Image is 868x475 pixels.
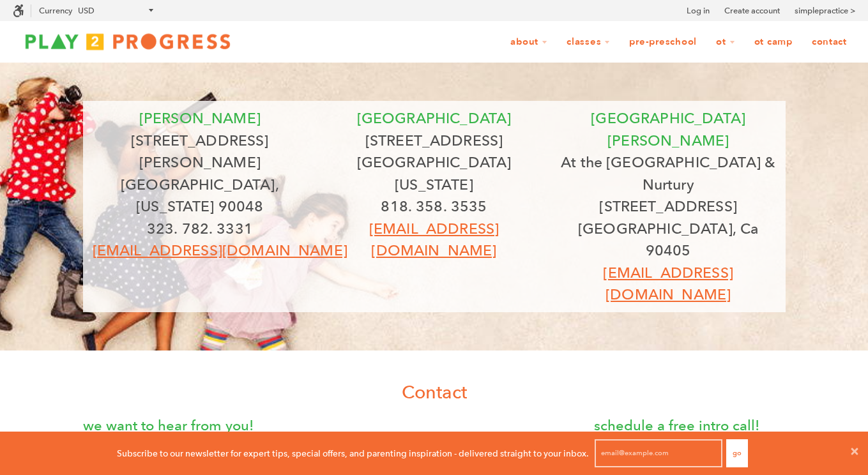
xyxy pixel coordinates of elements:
[502,30,556,54] a: About
[603,264,733,304] a: [EMAIL_ADDRESS][DOMAIN_NAME]
[39,6,72,15] label: Currency
[726,439,748,467] button: Go
[93,241,347,259] a: [EMAIL_ADDRESS][DOMAIN_NAME]
[561,218,776,262] p: [GEOGRAPHIC_DATA], Ca 90405
[357,109,512,127] span: [GEOGRAPHIC_DATA]
[139,109,261,127] font: [PERSON_NAME]
[326,151,542,195] p: [GEOGRAPHIC_DATA][US_STATE]
[621,30,705,54] a: Pre-Preschool
[803,30,855,54] a: Contact
[369,220,499,260] a: [EMAIL_ADDRESS][DOMAIN_NAME]
[708,30,743,54] a: OT
[13,29,243,54] img: Play2Progress logo
[558,30,618,54] a: Classes
[326,130,542,152] p: [STREET_ADDRESS]
[595,439,722,467] input: email@example.com
[591,109,745,149] font: [GEOGRAPHIC_DATA][PERSON_NAME]
[746,30,801,54] a: OT Camp
[561,195,776,218] p: [STREET_ADDRESS]
[326,195,542,218] p: 818. 358. 3535
[568,414,786,437] p: schedule a free intro call!
[83,414,543,437] p: we want to hear from you!
[687,4,710,17] a: Log in
[117,446,589,460] p: Subscribe to our newsletter for expert tips, special offers, and parenting inspiration - delivere...
[93,174,308,218] p: [GEOGRAPHIC_DATA], [US_STATE] 90048
[724,4,780,17] a: Create account
[93,130,308,174] p: [STREET_ADDRESS][PERSON_NAME]
[561,151,776,195] p: At the [GEOGRAPHIC_DATA] & Nurtury
[93,218,308,240] p: 323. 782. 3331
[795,4,855,17] a: simplepractice >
